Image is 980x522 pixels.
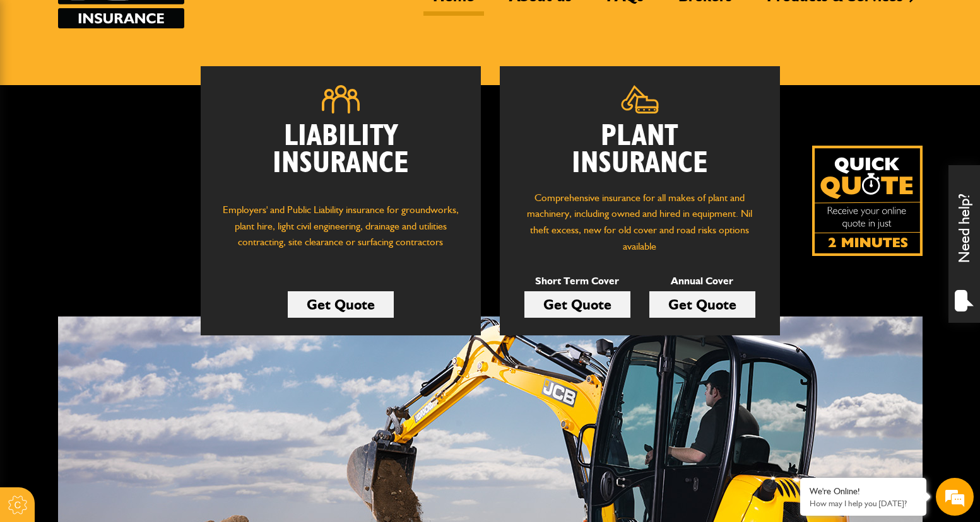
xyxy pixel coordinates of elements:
[649,291,755,318] a: Get Quote
[220,123,462,190] h2: Liability Insurance
[519,190,761,254] p: Comprehensive insurance for all makes of plant and machinery, including owned and hired in equipm...
[649,273,755,289] p: Annual Cover
[524,273,630,289] p: Short Term Cover
[524,291,630,318] a: Get Quote
[810,499,917,508] p: How may I help you today?
[288,291,394,318] a: Get Quote
[810,486,917,497] div: We're Online!
[519,123,761,177] h2: Plant Insurance
[220,202,462,262] p: Employers' and Public Liability insurance for groundworks, plant hire, light civil engineering, d...
[948,165,980,323] div: Need help?
[812,146,923,256] a: Get your insurance quote isn just 2-minutes
[812,146,923,256] img: Quick Quote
